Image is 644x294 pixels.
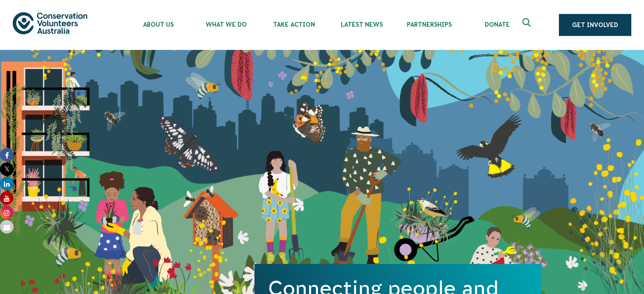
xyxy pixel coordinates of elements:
span: About Us [124,21,192,28]
a: Get Involved [559,14,631,36]
span: Expand search box [522,18,533,32]
span: Take Action [260,21,328,28]
span: Partnerships [395,21,463,28]
span: Donate [463,21,531,28]
span: Latest News [328,21,395,28]
img: logo.svg [13,12,87,34]
span: What We Do [192,21,260,28]
button: Expand search box Close search box [517,15,538,35]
